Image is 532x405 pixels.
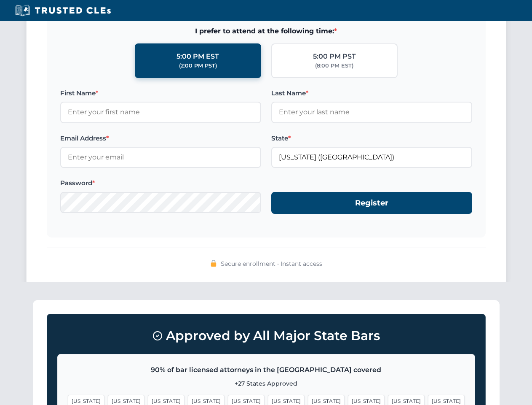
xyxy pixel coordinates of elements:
[313,51,356,62] div: 5:00 PM PST
[60,102,261,123] input: Enter your first name
[210,260,217,267] img: 🔒
[60,133,261,143] label: Email Address
[68,364,465,375] p: 90% of bar licensed attorneys in the [GEOGRAPHIC_DATA] covered
[60,26,472,37] span: I prefer to attend at the following time:
[176,51,219,62] div: 5:00 PM EST
[60,178,261,188] label: Password
[60,147,261,168] input: Enter your email
[179,62,217,70] div: (2:00 PM PST)
[221,259,322,268] span: Secure enrollment • Instant access
[315,62,353,70] div: (8:00 PM EST)
[271,147,472,168] input: California (CA)
[57,324,475,347] h3: Approved by All Major State Bars
[13,4,113,17] img: Trusted CLEs
[60,88,261,98] label: First Name
[271,88,472,98] label: Last Name
[271,192,472,214] button: Register
[271,133,472,143] label: State
[271,102,472,123] input: Enter your last name
[68,379,465,388] p: +27 States Approved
